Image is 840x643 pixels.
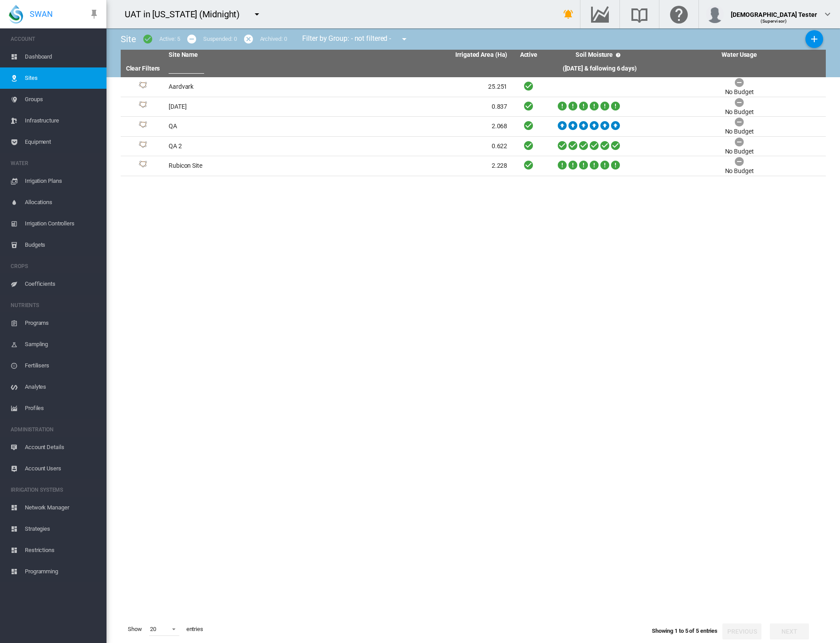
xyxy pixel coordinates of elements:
td: 2.068 [338,117,511,136]
md-icon: icon-help-circle [613,50,623,60]
td: QA [165,117,338,136]
td: 25.251 [338,77,511,97]
th: Active [511,50,546,60]
th: ([DATE] & following 6 days) [546,60,653,77]
span: Coefficients [25,273,99,295]
td: [DATE] [165,97,338,117]
div: UAT in [US_STATE] (Midnight) [125,8,248,20]
div: No Budget [725,167,754,176]
img: 1.svg [138,82,148,92]
button: Add New Site, define start date [805,30,823,48]
img: 1.svg [138,101,148,112]
span: Sites [25,67,99,89]
span: Infrastructure [25,110,99,131]
span: Account Details [25,437,99,458]
span: Sampling [25,334,99,355]
span: Restrictions [25,540,99,561]
md-icon: icon-menu-down [399,34,410,44]
span: Equipment [25,131,99,153]
td: QA 2 [165,137,338,156]
span: Analytes [25,376,99,398]
span: Profiles [25,398,99,419]
md-icon: Go to the Data Hub [589,9,611,20]
tr: Site Id: 13950 Aardvark 25.251 No Budget [121,77,826,97]
div: Filter by Group: - not filtered - [296,30,416,48]
span: Programming [25,561,99,582]
span: Irrigation Controllers [25,213,99,234]
td: Aardvark [165,77,338,97]
span: ADMINISTRATION [11,422,99,437]
span: Dashboard [25,46,99,67]
div: Active: 5 [159,35,180,43]
th: Site Name [165,50,338,60]
div: 20 [150,626,156,632]
div: No Budget [725,108,754,117]
md-icon: icon-cancel [243,34,254,44]
div: Suspended: 0 [203,35,237,43]
span: Groups [25,89,99,110]
img: profile.jpg [706,5,724,23]
tr: Site Id: 51155 [DATE] 0.837 No Budget [121,97,826,117]
md-icon: icon-plus [809,34,820,44]
div: [DEMOGRAPHIC_DATA] Tester [731,7,817,16]
div: Archived: 0 [260,35,287,43]
tr: Site Id: 50293 QA 2.068 No Budget [121,117,826,137]
span: Budgets [25,234,99,256]
span: Fertilisers [25,355,99,376]
span: Allocations [25,192,99,213]
div: Site Id: 50293 [124,121,162,132]
md-icon: icon-minus-circle [186,34,197,44]
span: SWAN [30,8,53,20]
span: CROPS [11,259,99,273]
div: Site Id: 51135 [124,161,162,171]
a: Clear Filters [126,65,160,72]
img: 1.svg [138,141,148,152]
div: No Budget [725,127,754,136]
md-icon: icon-checkbox-marked-circle [142,34,153,44]
button: icon-menu-down [248,5,266,23]
button: Next [770,623,809,639]
span: Strategies [25,518,99,540]
span: entries [183,622,207,637]
img: 1.svg [138,121,148,132]
div: Site Id: 13950 [124,82,162,92]
span: WATER [11,156,99,170]
img: 1.svg [138,161,148,171]
th: Irrigated Area (Ha) [338,50,511,60]
div: No Budget [725,147,754,156]
button: Previous [722,623,761,639]
span: (Supervisor) [761,19,787,24]
div: No Budget [725,88,754,97]
md-icon: Click here for help [668,9,690,20]
span: Programs [25,312,99,334]
button: icon-bell-ring [560,5,577,23]
span: Showing 1 to 5 of 5 entries [652,627,718,634]
span: IRRIGATION SYSTEMS [11,483,99,497]
td: 0.837 [338,97,511,117]
tr: Site Id: 51071 QA 2 0.622 No Budget [121,137,826,157]
span: NUTRIENTS [11,298,99,312]
td: Rubicon Site [165,156,338,176]
span: ACCOUNT [11,32,99,46]
md-icon: icon-menu-down [252,9,262,20]
md-icon: icon-bell-ring [563,9,574,20]
md-icon: icon-pin [89,9,99,20]
md-icon: Search the knowledge base [629,9,650,20]
span: Irrigation Plans [25,170,99,192]
button: icon-menu-down [395,30,413,48]
md-icon: icon-chevron-down [822,9,833,20]
th: Soil Moisture [546,50,653,60]
td: 0.622 [338,137,511,156]
span: Site [121,34,136,44]
div: Site Id: 51071 [124,141,162,152]
span: Account Users [25,458,99,479]
span: Network Manager [25,497,99,518]
tr: Site Id: 51135 Rubicon Site 2.228 No Budget [121,156,826,176]
img: SWAN-Landscape-Logo-Colour-drop.png [9,5,23,24]
td: 2.228 [338,156,511,176]
th: Water Usage [653,50,826,60]
div: Site Id: 51155 [124,101,162,112]
span: Show [124,622,146,637]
